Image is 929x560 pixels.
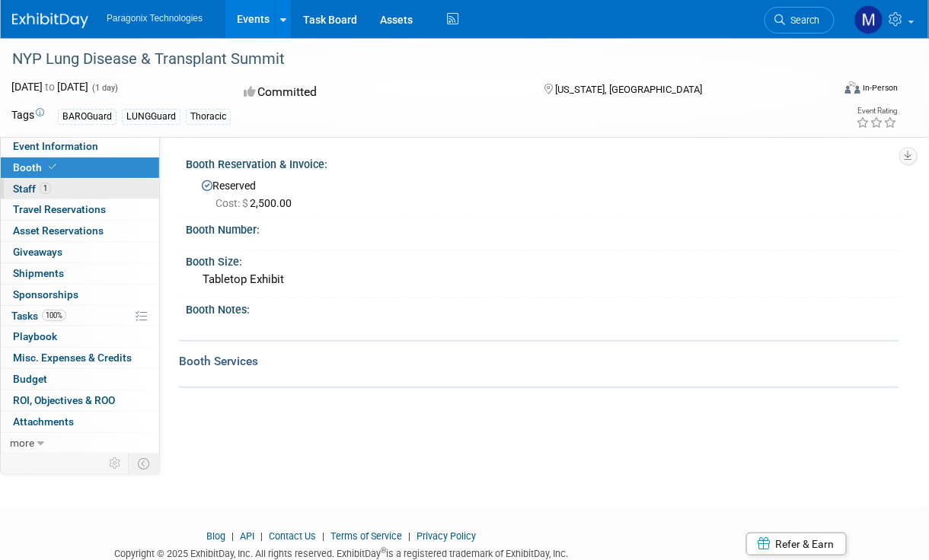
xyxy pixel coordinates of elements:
span: Playbook [13,330,57,342]
span: Tasks [11,310,66,322]
a: Shipments [1,263,159,284]
span: 1 [40,183,51,194]
span: Asset Reservations [13,224,104,237]
span: | [228,530,238,542]
div: NYP Lung Disease & Transplant Summit [7,46,822,73]
span: | [318,530,328,542]
div: Reserved [197,174,887,211]
a: API [240,530,254,542]
span: Giveaways [13,246,62,258]
div: Thoracic [186,109,231,125]
span: Misc. Expenses & Credits [13,352,132,364]
a: Misc. Expenses & Credits [1,348,159,368]
div: Booth Services [179,353,899,370]
div: Event Rating [857,107,898,115]
a: Refer & Earn [746,533,847,555]
span: Search [785,14,820,26]
span: [DATE] [DATE] [11,81,88,93]
span: [US_STATE], [GEOGRAPHIC_DATA] [555,84,702,95]
a: Privacy Policy [417,530,476,542]
a: Travel Reservations [1,199,159,220]
a: Staff1 [1,179,159,199]
span: Event Information [13,140,98,152]
a: Playbook [1,326,159,347]
a: Search [765,7,835,33]
span: 2,500.00 [215,197,298,209]
a: Tasks100% [1,306,159,326]
a: Budget [1,369,159,390]
span: Booth [13,161,59,173]
a: Event Information [1,136,159,157]
span: more [10,437,34,449]
a: Asset Reservations [1,221,159,241]
span: Shipments [13,267,64,279]
div: Booth Notes: [186,298,899,317]
span: Attachments [13,415,74,428]
img: Format-Inperson.png [845,81,860,94]
span: | [257,530,267,542]
span: (1 day) [91,83,118,93]
div: Booth Reservation & Invoice: [186,153,899,172]
span: Travel Reservations [13,203,106,215]
img: Mary Jacoski [854,5,883,34]
td: Personalize Event Tab Strip [102,453,129,473]
div: In-Person [863,82,899,94]
a: ROI, Objectives & ROO [1,390,159,411]
i: Booth reservation complete [49,163,56,171]
span: to [43,81,57,93]
a: Attachments [1,412,159,432]
div: LUNGGuard [122,109,180,125]
a: Booth [1,157,159,178]
div: Booth Number: [186,218,899,237]
div: Committed [239,79,519,106]
span: Staff [13,183,51,195]
a: Giveaways [1,242,159,262]
a: Contact Us [269,530,316,542]
td: Toggle Event Tabs [129,453,160,473]
a: more [1,433,159,453]
a: Terms of Service [330,530,402,542]
span: Sponsorships [13,288,78,301]
sup: ® [381,546,386,555]
a: Blog [206,530,225,542]
div: Booth Size: [186,250,899,269]
span: ROI, Objectives & ROO [13,394,115,406]
img: ExhibitDay [12,13,88,28]
span: Cost: $ [215,197,250,209]
div: Event Format [770,79,899,102]
div: BAROGuard [58,109,117,125]
span: Paragonix Technologies [107,13,203,24]
span: Budget [13,373,47,385]
td: Tags [11,107,44,125]
a: Sponsorships [1,285,159,305]
div: Tabletop Exhibit [197,268,887,291]
span: 100% [42,310,66,321]
span: | [404,530,414,542]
